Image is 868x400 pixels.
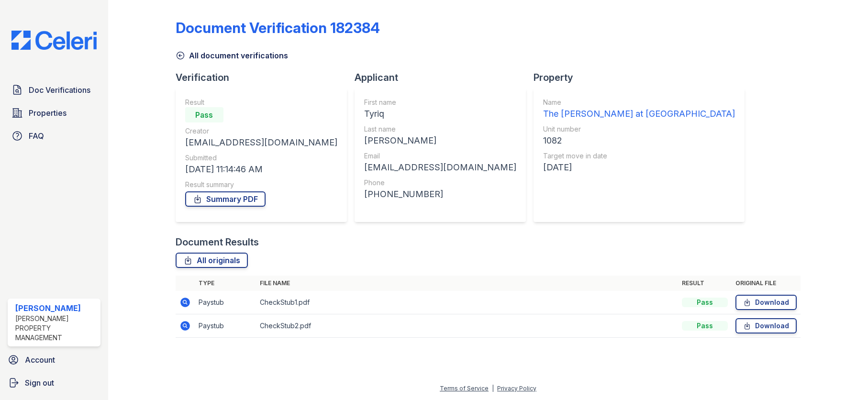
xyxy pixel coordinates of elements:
a: Download [735,295,797,310]
a: Sign out [4,373,104,392]
td: Paystub [195,314,256,338]
a: Name The [PERSON_NAME] at [GEOGRAPHIC_DATA] [543,98,735,121]
div: Property [534,71,752,84]
div: Target move in date [543,151,735,161]
div: Pass [682,298,728,307]
div: [PERSON_NAME] [364,134,516,147]
div: Result summary [185,180,337,189]
a: All document verifications [176,50,288,61]
a: Doc Verifications [8,80,100,100]
div: Verification [176,71,355,84]
div: Tyriq [364,107,516,121]
th: Type [195,276,256,291]
span: Doc Verifications [29,84,90,96]
span: Sign out [25,377,54,389]
span: Account [25,354,55,366]
div: [DATE] 11:14:46 AM [185,163,337,176]
a: Terms of Service [440,385,489,392]
div: Phone [364,178,516,188]
div: Pass [682,321,728,331]
div: Result [185,98,337,107]
div: Last name [364,124,516,134]
div: | [492,385,494,392]
th: Result [678,276,732,291]
div: Submitted [185,153,337,163]
td: CheckStub2.pdf [256,314,678,338]
div: [PERSON_NAME] Property Management [15,314,97,343]
img: CE_Logo_Blue-a8612792a0a2168367f1c8372b55b34899dd931a85d93a1a3d3e32e68fde9ad4.png [4,31,104,50]
div: [DATE] [543,161,735,174]
div: [EMAIL_ADDRESS][DOMAIN_NAME] [364,161,516,174]
td: CheckStub1.pdf [256,291,678,314]
a: Download [735,318,797,333]
div: 1082 [543,134,735,147]
div: [PERSON_NAME] [15,302,97,314]
div: Applicant [355,71,534,84]
div: The [PERSON_NAME] at [GEOGRAPHIC_DATA] [543,107,735,121]
div: Document Results [176,235,259,249]
td: Paystub [195,291,256,314]
a: FAQ [8,126,100,145]
div: Email [364,151,516,161]
div: Document Verification 182384 [176,19,380,36]
a: Account [4,350,104,369]
div: Pass [185,107,223,122]
span: Properties [29,107,67,119]
div: Creator [185,126,337,136]
div: Name [543,98,735,107]
a: Privacy Policy [497,385,536,392]
th: File name [256,276,678,291]
div: [PHONE_NUMBER] [364,188,516,201]
a: Properties [8,103,100,122]
span: FAQ [29,130,44,142]
div: Unit number [543,124,735,134]
div: First name [364,98,516,107]
a: Summary PDF [185,191,266,207]
th: Original file [732,276,801,291]
a: All originals [176,253,248,268]
div: [EMAIL_ADDRESS][DOMAIN_NAME] [185,136,337,149]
